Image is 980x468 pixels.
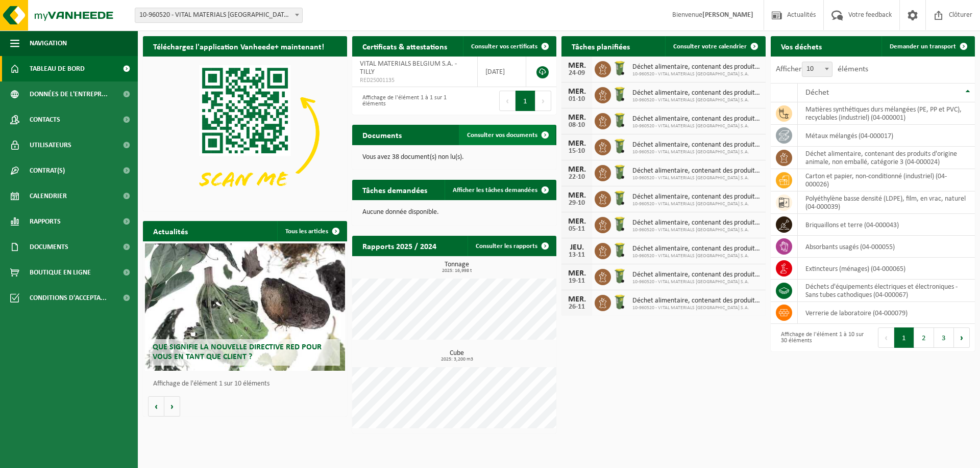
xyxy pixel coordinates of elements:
[30,158,65,183] span: Contrat(s)
[632,271,761,279] span: Déchet alimentaire, contenant des produits d'origine animale, non emballé, catég...
[30,31,67,56] span: Navigation
[611,241,628,259] img: WB-0140-HPE-GN-50
[567,200,587,207] div: 29-10
[567,122,587,129] div: 08-10
[567,140,587,148] div: MER.
[567,166,587,174] div: MER.
[632,149,761,155] span: 10-960520 - VITAL MATERIALS [GEOGRAPHIC_DATA] S.A.
[30,56,85,81] span: Tableau de bord
[798,236,975,258] td: absorbants usagés (04-000055)
[453,187,537,194] span: Afficher les tâches demandées
[632,141,761,149] span: Déchet alimentaire, contenant des produits d'origine animale, non emballé, catég...
[362,154,546,161] p: Vous avez 38 document(s) non lu(s).
[567,191,587,200] div: MER.
[153,343,322,361] span: Que signifie la nouvelle directive RED pour vous en tant que client ?
[567,62,587,70] div: MER.
[567,269,587,278] div: MER.
[143,221,198,241] h2: Actualités
[357,350,556,362] h3: Cube
[352,180,437,200] h2: Tâches demandées
[30,107,60,132] span: Contacts
[567,295,587,304] div: MER.
[567,243,587,252] div: JEU.
[135,8,302,22] span: 10-960520 - VITAL MATERIALS BELGIUM S.A. - TILLY
[30,81,108,107] span: Données de l'entrepr...
[611,267,628,285] img: WB-0140-HPE-GN-50
[611,163,628,181] img: WB-0140-HPE-GN-50
[360,60,457,76] span: VITAL MATERIALS BELGIUM S.A. - TILLY
[445,180,555,200] a: Afficher les tâches demandées
[30,132,71,158] span: Utilisateurs
[771,36,832,56] h2: Vos déchets
[567,174,587,181] div: 22-10
[776,65,868,73] label: Afficher éléments
[567,278,587,285] div: 19-11
[632,305,761,311] span: 10-960520 - VITAL MATERIALS [GEOGRAPHIC_DATA] S.A.
[360,76,470,85] span: RED25001135
[673,43,747,50] span: Consulter votre calendrier
[805,89,829,97] span: Déchet
[632,279,761,285] span: 10-960520 - VITAL MATERIALS [GEOGRAPHIC_DATA] S.A.
[277,221,346,241] a: Tous les articles
[894,327,914,348] button: 1
[153,380,342,388] p: Affichage de l'élément 1 sur 10 éléments
[567,217,587,226] div: MER.
[632,175,761,181] span: 10-960520 - VITAL MATERIALS [GEOGRAPHIC_DATA] S.A.
[632,219,761,227] span: Déchet alimentaire, contenant des produits d'origine animale, non emballé, catég...
[934,327,954,348] button: 3
[471,43,537,50] span: Consulter vos certificats
[914,327,934,348] button: 2
[145,243,345,371] a: Que signifie la nouvelle directive RED pour vous en tant que client ?
[516,91,535,111] button: 1
[567,148,587,155] div: 15-10
[798,125,975,147] td: métaux mélangés (04-000017)
[468,236,555,256] a: Consulter les rapports
[702,11,753,19] strong: [PERSON_NAME]
[164,396,180,417] button: Volgende
[798,258,975,280] td: extincteurs (ménages) (04-000065)
[30,260,91,285] span: Boutique en ligne
[135,8,303,23] span: 10-960520 - VITAL MATERIALS BELGIUM S.A. - TILLY
[632,89,761,97] span: Déchet alimentaire, contenant des produits d'origine animale, non emballé, catég...
[567,252,587,259] div: 13-11
[148,396,164,417] button: Vorige
[798,191,975,214] td: polyéthylène basse densité (LDPE), film, en vrac, naturel (04-000039)
[776,326,868,349] div: Affichage de l'élément 1 à 10 sur 30 éléments
[567,304,587,311] div: 26-11
[611,189,628,207] img: WB-0140-HPE-GN-50
[357,261,556,273] h3: Tonnage
[632,115,761,123] span: Déchet alimentaire, contenant des produits d'origine animale, non emballé, catég...
[30,285,107,311] span: Conditions d'accepta...
[632,227,761,233] span: 10-960520 - VITAL MATERIALS [GEOGRAPHIC_DATA] S.A.
[143,36,334,56] h2: Téléchargez l'application Vanheede+ maintenant!
[798,214,975,236] td: briquaillons et terre (04-000043)
[535,91,551,111] button: Next
[30,209,61,234] span: Rapports
[632,297,761,305] span: Déchet alimentaire, contenant des produits d'origine animale, non emballé, catég...
[567,114,587,122] div: MER.
[611,60,628,77] img: WB-0140-HPE-GN-50
[798,302,975,324] td: verrerie de laboratoire (04-000079)
[30,234,68,260] span: Documents
[362,209,546,216] p: Aucune donnée disponible.
[611,293,628,311] img: WB-0140-HPE-GN-50
[357,357,556,362] span: 2025: 3,200 m3
[499,91,516,111] button: Previous
[459,125,555,145] a: Consulter vos documents
[352,36,457,56] h2: Certificats & attestations
[561,36,640,56] h2: Tâches planifiées
[30,183,67,209] span: Calendrier
[878,327,894,348] button: Previous
[802,62,832,77] span: 10
[632,71,761,77] span: 10-960520 - VITAL MATERIALS [GEOGRAPHIC_DATA] S.A.
[632,201,761,207] span: 10-960520 - VITAL MATERIALS [GEOGRAPHIC_DATA] S.A.
[611,112,628,129] img: WB-0140-HPE-GN-50
[798,280,975,302] td: déchets d'équipements électriques et électroniques - Sans tubes cathodiques (04-000067)
[567,226,587,233] div: 05-11
[665,36,765,57] a: Consulter votre calendrier
[357,90,449,112] div: Affichage de l'élément 1 à 1 sur 1 éléments
[632,253,761,259] span: 10-960520 - VITAL MATERIALS [GEOGRAPHIC_DATA] S.A.
[567,96,587,103] div: 01-10
[632,245,761,253] span: Déchet alimentaire, contenant des produits d'origine animale, non emballé, catég...
[352,236,447,256] h2: Rapports 2025 / 2024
